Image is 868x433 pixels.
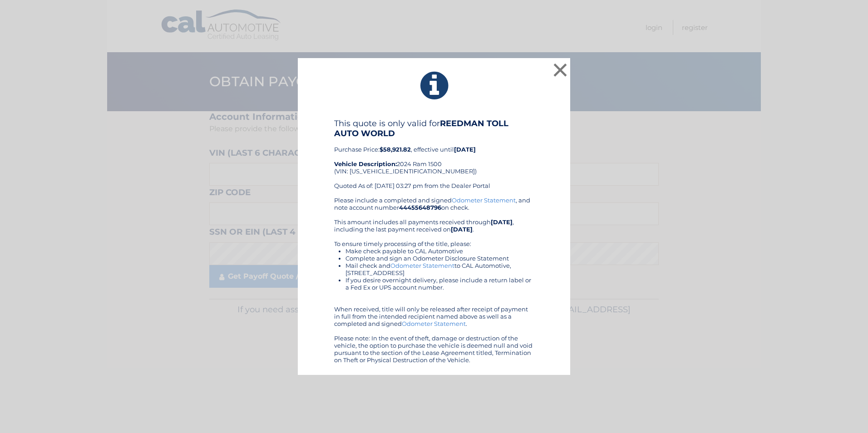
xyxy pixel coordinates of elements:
[551,61,569,79] button: ×
[345,276,534,291] li: If you desire overnight delivery, please include a return label or a Fed Ex or UPS account number.
[345,247,534,255] li: Make check payable to CAL Automotive
[452,197,516,204] a: Odometer Statement
[380,146,411,153] b: $58,921.82
[451,226,473,233] b: [DATE]
[402,320,466,327] a: Odometer Statement
[454,146,476,153] b: [DATE]
[390,262,454,269] a: Odometer Statement
[334,118,534,197] div: Purchase Price: , effective until 2024 Ram 1500 (VIN: [US_VEHICLE_IDENTIFICATION_NUMBER]) Quoted ...
[334,118,534,138] h4: This quote is only valid for
[399,204,441,211] b: 44455648796
[334,118,508,138] b: REEDMAN TOLL AUTO WORLD
[345,255,534,262] li: Complete and sign an Odometer Disclosure Statement
[345,262,534,276] li: Mail check and to CAL Automotive, [STREET_ADDRESS]
[491,218,513,226] b: [DATE]
[334,160,397,167] strong: Vehicle Description:
[334,197,534,364] div: Please include a completed and signed , and note account number on check. This amount includes al...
